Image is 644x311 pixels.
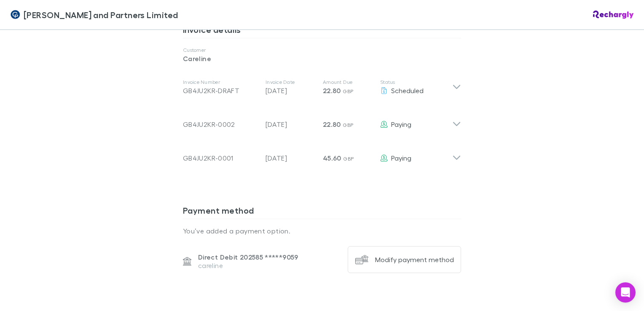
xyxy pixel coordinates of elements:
span: 22.80 [323,120,341,129]
span: Paying [391,154,411,162]
h3: Payment method [183,205,461,219]
button: Modify payment method [348,246,461,273]
span: GBP [343,88,353,94]
p: [DATE] [266,86,316,96]
span: Scheduled [391,86,424,94]
div: GB4JU2KR-0002 [183,119,259,129]
span: [PERSON_NAME] and Partners Limited [24,8,178,21]
p: [DATE] [266,119,316,129]
span: GBP [343,122,353,128]
div: Open Intercom Messenger [615,282,636,303]
div: GB4JU2KR-DRAFT [183,86,259,96]
p: Invoice Number [183,79,259,86]
p: Amount Due [323,79,373,86]
p: [DATE] [266,153,316,163]
span: GBP [343,155,354,162]
p: You’ve added a payment option. [183,226,461,236]
p: Status [380,79,452,86]
p: Careline [183,54,461,64]
div: Modify payment method [375,255,454,264]
p: Direct Debit 202585 ***** 9059 [198,253,298,261]
h3: Invoice details [183,24,461,38]
div: GB4JU2KR-0001 [183,153,259,163]
div: GB4JU2KR-0001[DATE]45.60 GBPPaying [176,138,468,172]
p: Invoice Date [266,79,316,86]
p: careline [198,261,298,270]
span: 22.80 [323,86,341,95]
p: Customer [183,47,461,54]
img: Modify payment method's Logo [355,253,368,266]
span: Paying [391,120,411,128]
div: Invoice NumberGB4JU2KR-DRAFTInvoice Date[DATE]Amount Due22.80 GBPStatusScheduled [176,70,468,104]
img: Rechargly Logo [593,11,634,19]
img: Coates and Partners Limited's Logo [10,10,20,20]
span: 45.60 [323,154,341,162]
div: GB4JU2KR-0002[DATE]22.80 GBPPaying [176,104,468,138]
